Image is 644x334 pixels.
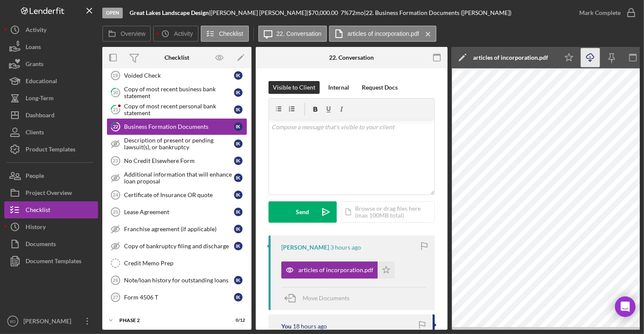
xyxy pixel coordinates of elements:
time: 2025-08-27 12:43 [330,244,361,251]
div: 0 / 12 [230,318,245,323]
a: 27Form 4506 TIK [107,289,247,306]
text: BD [10,319,15,324]
button: Activity [153,26,198,42]
a: Additional information that will enhance loan proposalIK [107,169,247,186]
b: Great Lakes Landscape Design [130,9,209,16]
div: I K [234,122,243,131]
tspan: 24 [113,192,118,197]
a: Credit Memo Prep [107,255,247,272]
label: Activity [174,30,193,37]
a: Copy of bankruptcy filing and dischargeIK [107,238,247,255]
button: Visible to Client [269,81,320,94]
div: Long-Term [26,90,54,109]
a: 22Business Formation DocumentsIK [107,118,247,135]
tspan: 25 [113,209,118,215]
label: articles of incorporation.pdf [347,30,419,37]
a: 24Certificate of Insurance OR quoteIK [107,186,247,203]
div: Franchise agreement (if applicable) [124,226,234,232]
button: Grants [4,55,98,73]
div: People [26,167,44,186]
div: I K [234,139,243,148]
div: 22. Conversation [329,54,374,61]
div: History [26,218,46,238]
div: Mark Complete [579,4,621,21]
div: Copy of bankruptcy filing and discharge [124,243,234,250]
div: Loans [26,38,41,58]
button: Document Templates [4,253,98,270]
div: Copy of most recent personal bank statement [124,103,234,116]
button: Educational [4,73,98,90]
tspan: 23 [113,158,118,163]
div: Activity [26,21,46,41]
button: Activity [4,21,98,38]
a: Loans [4,38,98,55]
div: Lease Agreement [124,209,234,215]
button: Clients [4,124,98,141]
div: Checklist [165,54,189,61]
label: 22. Conversation [277,30,322,37]
button: BD[PERSON_NAME] [4,313,98,330]
button: Long-Term [4,90,98,107]
div: articles of incorporation.pdf [473,54,548,61]
div: No Credit Elsewhere Form [124,157,234,164]
button: Overview [102,26,151,42]
div: Internal [328,81,349,94]
div: Product Templates [26,141,75,160]
div: Project Overview [26,184,72,203]
div: Educational [26,73,57,92]
button: articles of incorporation.pdf [281,261,395,279]
button: Checklist [4,201,98,218]
button: Product Templates [4,141,98,158]
div: I K [234,105,243,114]
div: Open Intercom Messenger [615,296,635,317]
div: Clients [26,124,44,143]
a: 21Copy of most recent personal bank statementIK [107,101,247,118]
a: 23No Credit Elsewhere FormIK [107,152,247,169]
div: [PERSON_NAME] [PERSON_NAME] | [211,9,308,16]
div: I K [234,88,243,97]
div: Document Templates [26,253,81,272]
button: History [4,218,98,235]
div: Grants [26,55,43,75]
button: Internal [324,81,353,94]
div: [PERSON_NAME] [21,313,77,332]
div: 72 mo [349,9,364,16]
a: Dashboard [4,107,98,124]
div: I K [234,276,243,285]
div: Business Formation Documents [124,123,234,130]
div: I K [234,225,243,233]
a: Franchise agreement (if applicable)IK [107,221,247,238]
button: Checklist [201,26,249,42]
a: 26Note/loan history for outstanding loansIK [107,272,247,289]
div: Form 4506 T [124,294,234,301]
div: I K [234,293,243,302]
time: 2025-08-26 21:09 [293,323,327,330]
a: Description of present or pending lawsuit(s), or bankruptcyIK [107,135,247,152]
div: Open [102,8,123,18]
div: I K [234,157,243,165]
div: | [130,9,211,16]
div: I K [234,242,243,250]
div: You [281,323,292,330]
button: 22. Conversation [258,26,327,42]
div: I K [234,191,243,199]
tspan: 19 [113,73,118,78]
button: Mark Complete [571,4,640,21]
div: Visible to Client [273,81,315,94]
div: Phase 2 [119,318,224,323]
span: Move Documents [303,294,349,302]
div: Send [296,201,309,223]
a: Documents [4,235,98,253]
a: Project Overview [4,184,98,201]
button: articles of incorporation.pdf [329,26,436,42]
div: Documents [26,235,56,255]
div: Dashboard [26,107,55,126]
div: Request Docs [362,81,398,94]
